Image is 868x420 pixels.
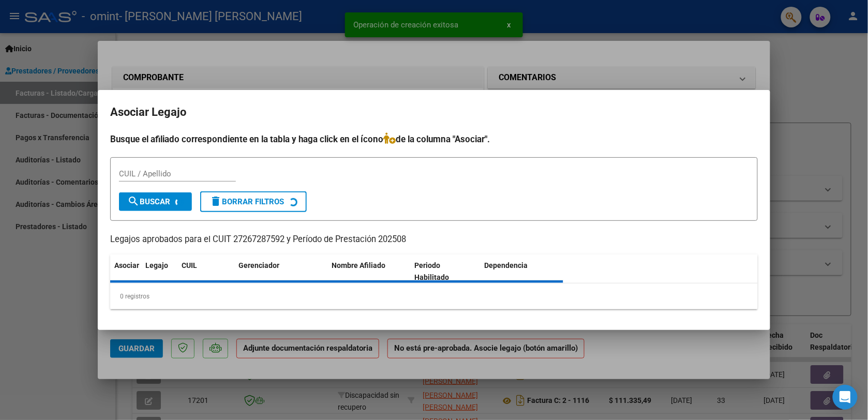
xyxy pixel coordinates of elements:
span: Buscar [127,197,170,206]
span: Legajo [145,261,168,269]
button: Buscar [119,192,192,211]
datatable-header-cell: CUIL [177,254,234,289]
span: Borrar Filtros [209,197,284,206]
datatable-header-cell: Legajo [141,254,177,289]
datatable-header-cell: Nombre Afiliado [327,254,411,289]
mat-icon: search [127,195,140,207]
div: Open Intercom Messenger [833,385,858,410]
span: CUIL [182,261,197,269]
mat-icon: delete [209,195,222,207]
span: Periodo Habilitado [415,261,450,281]
div: 0 registros [110,283,758,309]
datatable-header-cell: Asociar [110,254,141,289]
datatable-header-cell: Dependencia [481,254,564,289]
span: Asociar [114,261,139,269]
datatable-header-cell: Gerenciador [234,254,327,289]
p: Legajos aprobados para el CUIT 27267287592 y Período de Prestación 202508 [110,233,758,246]
span: Nombre Afiliado [332,261,385,269]
span: Gerenciador [238,261,279,269]
h4: Busque el afiliado correspondiente en la tabla y haga click en el ícono de la columna "Asociar". [110,132,758,146]
h2: Asociar Legajo [110,102,758,122]
span: Dependencia [485,261,528,269]
datatable-header-cell: Periodo Habilitado [411,254,481,289]
button: Borrar Filtros [200,191,307,212]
